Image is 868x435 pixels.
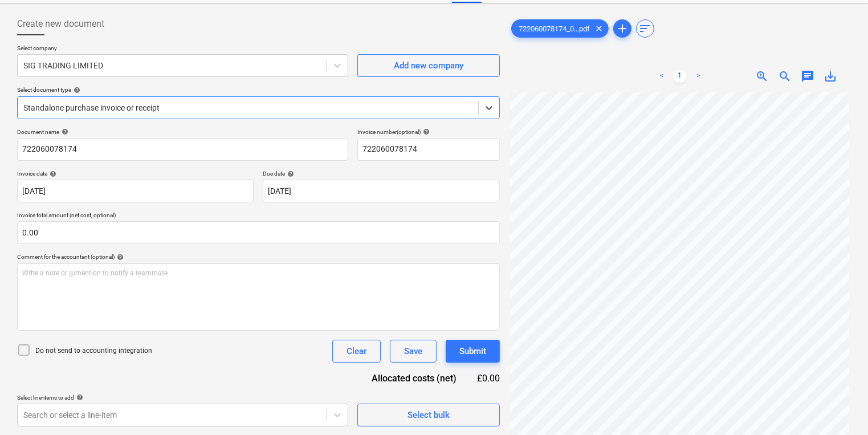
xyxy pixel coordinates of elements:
[347,344,366,359] div: Clear
[421,128,430,135] span: help
[17,253,500,261] div: Comment for the accountant (optional)
[357,138,500,161] input: Invoice number
[17,128,348,136] div: Document name
[17,221,500,244] input: Invoice total amount (net cost, optional)
[673,70,687,83] a: Page 1 is your current page
[17,180,254,202] input: Invoice date not specified
[17,212,500,221] p: Invoice total amount (net cost, optional)
[357,128,500,136] div: Invoice number (optional)
[691,70,705,83] a: Next page
[17,394,348,401] div: Select line-items to add
[512,25,597,33] span: 722060078174_0...pdf
[352,372,475,385] div: Allocated costs (net)
[824,70,837,83] span: save_alt
[263,180,499,202] input: Due date not specified
[357,404,500,426] button: Select bulk
[357,54,500,77] button: Add new company
[592,22,606,35] span: clear
[59,128,68,135] span: help
[638,22,652,35] span: sort
[446,340,500,363] button: Submit
[394,58,463,73] div: Add new company
[17,17,104,31] span: Create new document
[778,70,792,83] span: zoom_out
[47,170,56,177] span: help
[475,372,500,385] div: £0.00
[332,340,381,363] button: Clear
[35,346,152,356] p: Do not send to accounting integration
[407,408,450,422] div: Select bulk
[755,70,769,83] span: zoom_in
[17,86,500,93] div: Select document type
[404,344,422,359] div: Save
[17,44,348,54] p: Select company
[616,22,629,35] span: add
[811,380,868,435] iframe: Chat Widget
[801,70,814,83] span: chat
[511,19,609,38] div: 722060078174_0...pdf
[655,70,669,83] a: Previous page
[71,87,80,93] span: help
[459,344,486,359] div: Submit
[285,170,294,177] span: help
[74,394,83,401] span: help
[390,340,437,363] button: Save
[17,138,348,161] input: Document name
[17,170,254,177] div: Invoice date
[263,170,499,177] div: Due date
[115,254,124,261] span: help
